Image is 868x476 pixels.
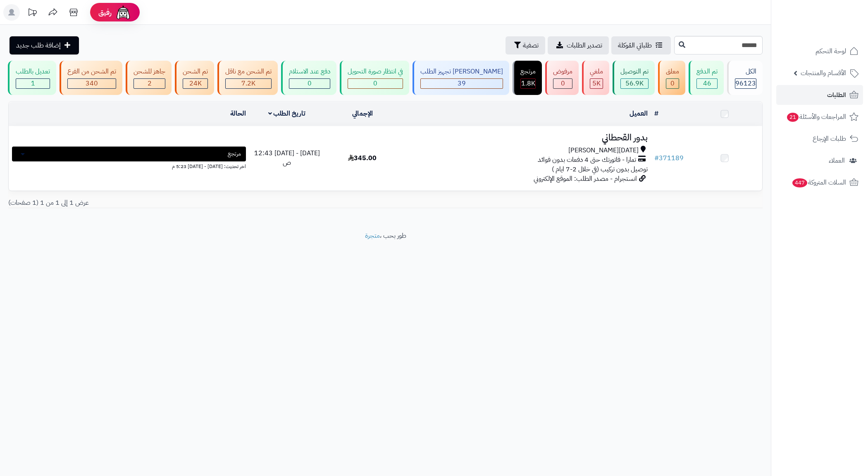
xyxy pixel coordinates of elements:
span: السلات المتروكة [792,177,846,188]
span: رفيق [98,7,112,17]
div: معلق [666,67,679,76]
a: تم التوصيل 56.9K [611,61,656,95]
div: 1 [16,79,50,88]
span: 56.9K [625,78,644,88]
span: 447 [792,178,807,187]
div: 2 [134,79,165,88]
div: 39 [421,79,503,88]
div: ملغي [590,67,603,76]
img: ai-face.png [115,4,131,21]
a: تصدير الطلبات [548,36,609,54]
div: تم الشحن من الفرع [67,67,116,76]
span: [DATE][PERSON_NAME] [568,146,639,155]
div: تعديل بالطلب [16,67,50,76]
span: الطلبات [827,89,846,101]
div: الكل [735,67,756,76]
span: 0 [561,78,565,88]
div: مرتجع [520,67,536,76]
a: تاريخ الطلب [268,109,306,118]
div: 56921 [621,79,648,88]
div: 0 [553,79,572,88]
a: الإجمالي [352,109,373,118]
a: متجرة [365,231,380,241]
a: معلق 0 [656,61,687,95]
div: تم التوصيل [620,67,649,76]
a: تم الشحن من الفرع 340 [58,61,124,95]
div: مرفوض [553,67,572,76]
a: ملغي 5K [580,61,611,95]
a: طلباتي المُوكلة [611,36,671,54]
a: طلبات الإرجاع [776,129,863,149]
a: [PERSON_NAME] تجهيز الطلب 39 [411,61,511,95]
a: تم الدفع 46 [687,61,725,95]
span: 5K [592,78,601,88]
span: 46 [703,78,711,88]
div: تم الدفع [696,67,718,76]
a: المراجعات والأسئلة21 [776,107,863,127]
div: 7222 [226,79,271,88]
span: 21 [787,113,799,122]
a: إضافة طلب جديد [10,36,79,54]
a: جاهز للشحن 2 [124,61,173,95]
span: 96123 [735,78,756,88]
div: عرض 1 إلى 1 من 1 (1 صفحات) [2,198,386,208]
span: 1.8K [521,78,535,88]
span: 340 [86,78,98,88]
div: اخر تحديث: [DATE] - [DATE] 5:23 م [12,161,246,170]
div: 4993 [590,79,603,88]
a: السلات المتروكة447 [776,173,863,192]
button: تصفية [506,36,545,54]
a: العميل [630,109,648,118]
span: 24K [189,78,202,88]
h3: بدور القحطاني [403,133,648,142]
span: تصفية [523,40,539,50]
a: مرفوض 0 [544,61,580,95]
span: 7.2K [241,78,255,88]
span: المراجعات والأسئلة [786,111,846,123]
div: تم الشحن [183,67,208,76]
span: الأقسام والمنتجات [801,67,846,79]
span: توصيل بدون تركيب (في خلال 2-7 ايام ) [552,164,648,174]
a: مرتجع 1.8K [511,61,544,95]
div: تم الشحن مع ناقل [225,67,272,76]
a: تم الشحن 24K [173,61,216,95]
a: # [654,109,658,118]
span: 1 [31,78,35,88]
span: تصدير الطلبات [567,40,602,50]
span: طلبات الإرجاع [813,133,846,144]
a: دفع عند الاستلام 0 [279,61,338,95]
span: # [654,153,659,163]
span: [DATE] - [DATE] 12:43 ص [254,148,320,168]
span: 0 [373,78,377,88]
div: 340 [68,79,116,88]
a: العملاء [776,151,863,171]
div: 0 [289,79,330,88]
span: تمارا - فاتورتك حتى 4 دفعات بدون فوائد [538,155,636,165]
a: تم الشحن مع ناقل 7.2K [216,61,279,95]
div: 1837 [521,79,535,88]
a: #371189 [654,153,684,163]
a: في انتظار صورة التحويل 0 [338,61,411,95]
div: 24024 [183,79,207,88]
div: 46 [697,79,717,88]
span: مرتجع [228,150,241,158]
span: 39 [458,78,466,88]
span: 345.00 [348,153,377,163]
a: الطلبات [776,85,863,105]
span: العملاء [829,155,845,166]
div: 0 [666,79,679,88]
span: 0 [670,78,675,88]
a: لوحة التحكم [776,41,863,61]
span: لوحة التحكم [816,45,846,57]
a: الحالة [230,109,246,118]
a: تعديل بالطلب 1 [6,61,58,95]
div: [PERSON_NAME] تجهيز الطلب [420,67,503,76]
span: 0 [308,78,312,88]
a: الكل96123 [725,61,764,95]
span: 2 [148,78,152,88]
span: انستجرام - مصدر الطلب: الموقع الإلكتروني [534,174,637,184]
div: جاهز للشحن [134,67,165,76]
div: دفع عند الاستلام [289,67,330,76]
div: 0 [348,79,403,88]
span: إضافة طلب جديد [16,40,61,50]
